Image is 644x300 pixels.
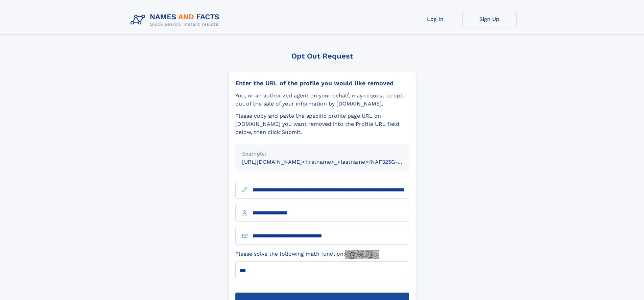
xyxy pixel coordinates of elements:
[242,150,402,158] div: Example:
[235,79,409,87] div: Enter the URL of the profile you would like removed
[235,250,379,259] label: Please solve the following math function:
[235,112,409,136] div: Please copy and paste the specific profile page URL on [DOMAIN_NAME] you want removed into the Pr...
[128,11,225,29] img: Logo Names and Facts
[235,92,409,108] div: You, or an authorized agent on your behalf, may request to opt-out of the sale of your informatio...
[408,11,462,27] a: Log In
[228,52,416,60] div: Opt Out Request
[242,159,422,165] small: [URL][DOMAIN_NAME]<firstname>_<lastname>/NAF325G-xxxxxxxx
[462,11,517,27] a: Sign Up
